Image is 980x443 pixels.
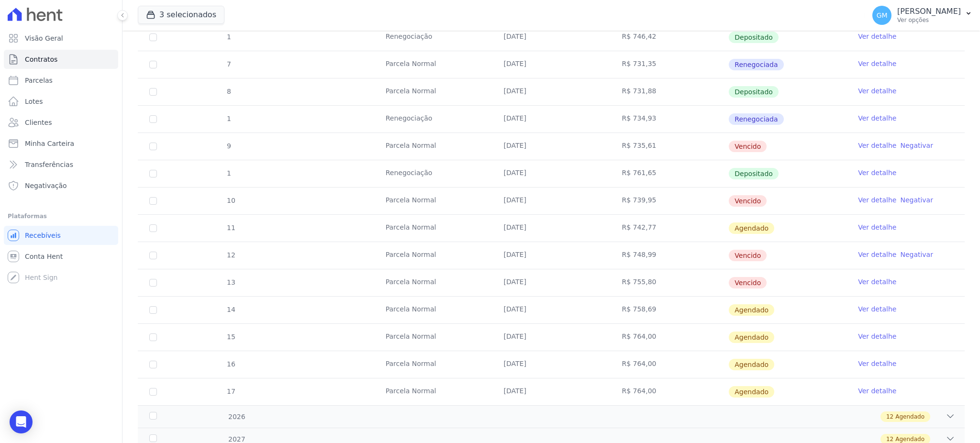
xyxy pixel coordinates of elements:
span: Agendado [895,412,924,421]
a: Ver detalhe [858,332,896,341]
span: Agendado [729,332,774,343]
td: [DATE] [492,297,611,323]
td: R$ 761,65 [610,160,728,187]
p: [PERSON_NAME] [897,7,961,16]
input: default [149,143,157,150]
span: Lotes [25,97,43,106]
td: R$ 758,69 [610,297,728,323]
span: Clientes [25,118,52,127]
input: default [149,333,157,341]
td: Parcela Normal [374,324,492,351]
span: 12 [226,251,235,259]
td: R$ 731,88 [610,78,728,105]
span: Depositado [729,168,779,179]
td: Parcela Normal [374,133,492,160]
span: Negativação [25,181,67,190]
a: Visão Geral [4,29,118,48]
span: Transferências [25,160,73,169]
a: Lotes [4,92,118,111]
span: Depositado [729,86,779,98]
span: 1 [226,33,231,41]
span: 13 [226,278,235,286]
a: Ver detalhe [858,359,896,368]
a: Ver detalhe [858,168,896,177]
td: [DATE] [492,215,611,242]
input: Só é possível selecionar pagamentos em aberto [149,170,157,177]
td: [DATE] [492,242,611,269]
a: Minha Carteira [4,134,118,153]
a: Ver detalhe [858,86,896,96]
td: R$ 739,95 [610,188,728,214]
td: Parcela Normal [374,51,492,78]
span: Visão Geral [25,33,63,43]
td: [DATE] [492,106,611,133]
td: R$ 764,00 [610,324,728,351]
span: Depositado [729,32,779,43]
span: Vencido [729,141,767,152]
span: 1 [226,115,231,122]
td: Parcela Normal [374,188,492,214]
a: Negativação [4,176,118,195]
span: 1 [226,169,231,177]
span: Conta Hent [25,252,63,261]
td: R$ 742,77 [610,215,728,242]
a: Ver detalhe [858,304,896,314]
span: Agendado [729,359,774,370]
td: [DATE] [492,51,611,78]
input: default [149,224,157,232]
span: 12 [886,412,893,421]
input: Só é possível selecionar pagamentos em aberto [149,33,157,41]
span: Contratos [25,55,57,64]
a: Ver detalhe [858,386,896,396]
span: Vencido [729,195,767,207]
input: default [149,252,157,259]
div: Plataformas [8,210,114,222]
span: Minha Carteira [25,139,74,148]
a: Ver detalhe [858,141,896,150]
td: R$ 764,00 [610,378,728,405]
a: Conta Hent [4,247,118,266]
span: 16 [226,360,235,368]
a: Transferências [4,155,118,174]
span: Parcelas [25,76,53,85]
input: Só é possível selecionar pagamentos em aberto [149,88,157,96]
span: 9 [226,142,231,150]
a: Ver detalhe [858,250,896,259]
td: [DATE] [492,269,611,296]
input: default [149,361,157,368]
input: default [149,279,157,287]
td: Parcela Normal [374,242,492,269]
div: Open Intercom Messenger [10,410,33,433]
a: Negativar [900,251,933,258]
a: Negativar [900,142,933,149]
td: Parcela Normal [374,378,492,405]
td: R$ 748,99 [610,242,728,269]
span: 15 [226,333,235,341]
td: [DATE] [492,133,611,160]
p: Ver opções [897,16,961,24]
span: Vencido [729,277,767,288]
input: default [149,306,157,314]
span: Agendado [729,222,774,234]
a: Ver detalhe [858,277,896,287]
td: Parcela Normal [374,269,492,296]
td: [DATE] [492,160,611,187]
button: 3 selecionados [138,6,224,24]
td: R$ 755,80 [610,269,728,296]
span: Agendado [729,386,774,398]
td: [DATE] [492,78,611,105]
td: [DATE] [492,188,611,214]
td: [DATE] [492,351,611,378]
td: Parcela Normal [374,215,492,242]
td: [DATE] [492,24,611,51]
td: R$ 731,35 [610,51,728,78]
td: R$ 764,00 [610,351,728,378]
td: Renegociação [374,106,492,133]
td: Parcela Normal [374,351,492,378]
a: Negativar [900,196,933,204]
span: Renegociada [729,113,783,125]
span: 7 [226,60,231,68]
a: Ver detalhe [858,32,896,41]
a: Ver detalhe [858,59,896,68]
a: Recebíveis [4,226,118,245]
